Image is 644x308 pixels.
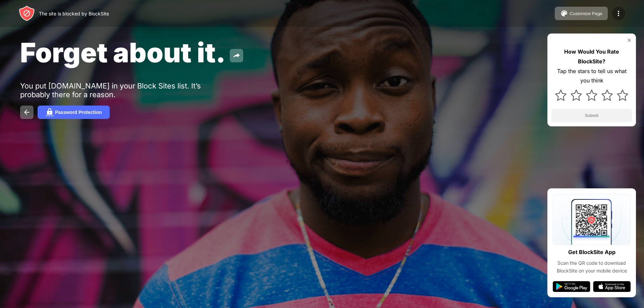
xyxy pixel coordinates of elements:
[20,81,227,99] div: You put [DOMAIN_NAME] in your Block Sites list. It’s probably there for a reason.
[551,109,632,122] button: Submit
[627,38,632,43] img: rate-us-close.svg
[555,89,567,101] img: star.svg
[551,47,632,66] div: How Would You Rate BlockSite?
[560,9,568,17] img: pallet.svg
[232,52,240,60] img: share.svg
[20,36,226,69] span: Forget about it.
[571,89,582,101] img: star.svg
[23,108,31,116] img: back.svg
[19,5,35,21] img: header-logo.svg
[568,247,615,257] div: Get BlockSite App
[39,11,109,16] div: The site is blocked by BlockSite
[593,281,631,292] img: app-store.svg
[55,110,102,115] div: Password Protection
[555,7,608,20] button: Customize Page
[617,89,628,101] img: star.svg
[46,108,54,116] img: password.svg
[553,194,631,245] img: qrcode.svg
[570,11,602,16] div: Customize Page
[553,259,631,274] div: Scan the QR code to download BlockSite on your mobile device
[38,106,110,119] button: Password Protection
[601,89,613,101] img: star.svg
[553,281,590,292] img: google-play.svg
[614,9,623,17] img: menu-icon.svg
[551,66,632,86] div: Tap the stars to tell us what you think
[586,89,597,101] img: star.svg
